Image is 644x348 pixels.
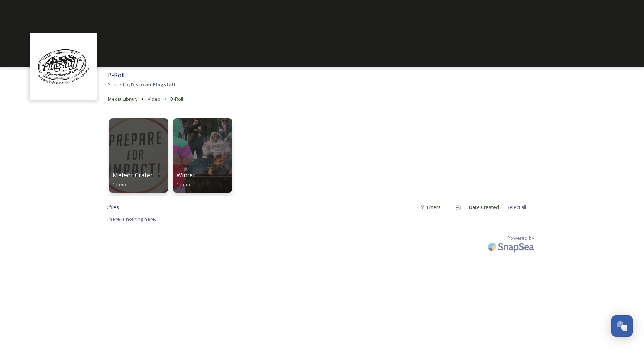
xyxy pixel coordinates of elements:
[177,171,195,179] span: Winter
[107,204,119,211] span: 0 file s
[417,200,444,215] div: Filters
[507,235,534,242] span: Powered by
[148,94,161,103] a: Video
[465,200,503,215] div: Date Created
[108,81,175,88] span: Shared by
[611,315,633,337] button: Open Chat
[177,181,190,188] span: 1 item
[130,81,175,88] strong: Discover Flagstaff
[108,71,124,79] span: B-Roll
[113,181,126,188] span: 1 item
[107,216,156,222] span: There is nothing here.
[170,94,183,103] a: B-Roll
[507,204,526,211] span: Select all
[148,96,161,102] span: Video
[171,115,234,193] a: Winter1 item
[108,96,138,102] span: Media Library
[486,238,538,255] img: SnapSea Logo
[33,37,93,97] img: Untitled%20design%20(1).png
[107,115,171,193] a: Meteor Crater1 item
[113,171,153,179] span: Meteor Crater
[108,94,138,103] a: Media Library
[170,96,183,102] span: B-Roll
